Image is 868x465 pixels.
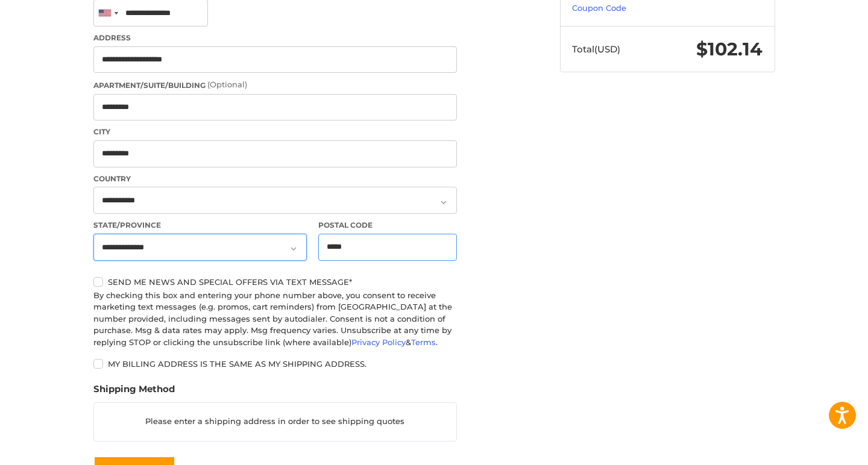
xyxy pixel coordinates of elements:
span: Total (USD) [572,43,620,55]
a: Terms [411,337,436,347]
label: Send me news and special offers via text message* [93,277,457,287]
div: By checking this box and entering your phone number above, you consent to receive marketing text ... [93,290,457,349]
a: Privacy Policy [351,337,406,347]
label: State/Province [93,220,307,231]
legend: Shipping Method [93,382,175,402]
small: (Optional) [207,80,247,89]
label: Address [93,33,457,43]
label: City [93,126,457,137]
span: $102.14 [696,38,763,60]
label: Country [93,173,457,184]
a: Coupon Code [572,3,626,13]
label: My billing address is the same as my shipping address. [93,359,457,369]
p: Please enter a shipping address in order to see shipping quotes [94,410,456,434]
label: Postal Code [318,220,457,231]
label: Apartment/Suite/Building [93,79,457,91]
